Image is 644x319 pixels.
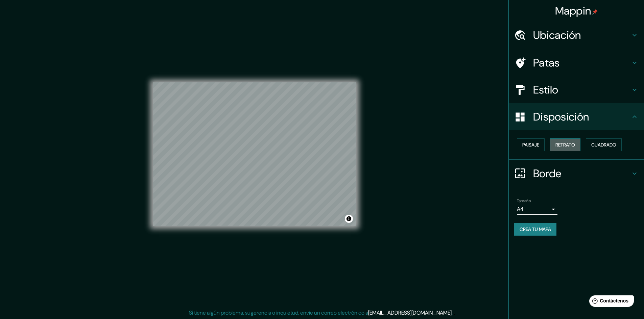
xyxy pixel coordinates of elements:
[509,76,644,103] div: Estilo
[520,226,551,232] font: Crea tu mapa
[189,309,368,316] font: Si tiene algún problema, sugerencia o inquietud, envíe un correo electrónico a
[509,103,644,130] div: Disposición
[555,4,591,18] font: Mappin
[517,204,557,215] div: A4
[522,142,539,148] font: Paisaje
[453,309,454,316] font: .
[533,56,560,70] font: Patas
[368,309,452,316] a: [EMAIL_ADDRESS][DOMAIN_NAME]
[584,293,637,312] iframe: Lanzador de widgets de ayuda
[517,198,531,204] font: Tamaño
[586,138,622,151] button: Cuadrado
[533,83,558,97] font: Estilo
[517,206,524,213] font: A4
[517,138,545,151] button: Paisaje
[454,309,455,316] font: .
[153,82,356,226] canvas: Mapa
[452,309,453,316] font: .
[533,110,589,124] font: Disposición
[509,22,644,49] div: Ubicación
[592,9,598,15] img: pin-icon.png
[550,138,580,151] button: Retrato
[509,160,644,187] div: Borde
[555,142,575,148] font: Retrato
[509,49,644,76] div: Patas
[533,28,581,42] font: Ubicación
[533,166,562,181] font: Borde
[514,223,556,236] button: Crea tu mapa
[345,215,353,223] button: Activar o desactivar atribución
[591,142,616,148] font: Cuadrado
